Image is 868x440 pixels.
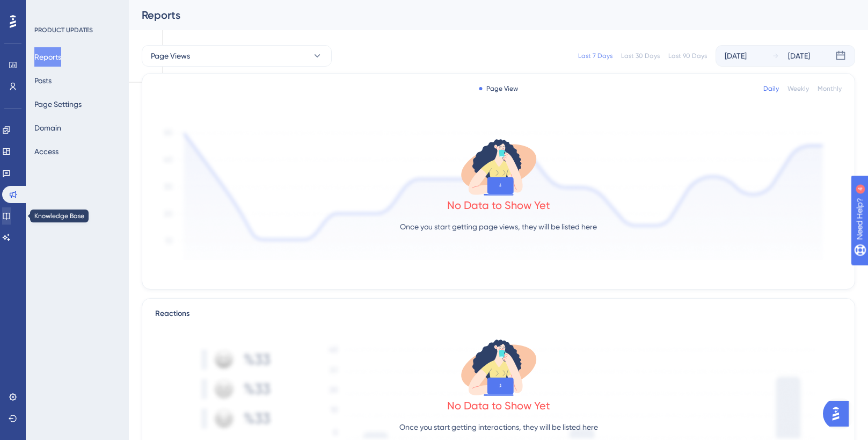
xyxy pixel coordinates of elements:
[151,49,190,62] span: Page Views
[479,84,518,93] div: Page View
[155,307,842,320] div: Reactions
[142,8,828,23] div: Reports
[787,84,809,93] div: Weekly
[818,84,842,93] div: Monthly
[142,45,332,67] button: Page Views
[34,71,52,90] button: Posts
[399,421,598,434] p: Once you start getting interactions, they will be listed here
[34,118,61,138] button: Domain
[668,52,707,60] div: Last 90 Days
[400,220,597,233] p: Once you start getting page views, they will be listed here
[75,5,78,14] div: 4
[823,398,855,430] iframe: UserGuiding AI Assistant Launcher
[34,26,93,34] div: PRODUCT UPDATES
[788,49,810,62] div: [DATE]
[621,52,660,60] div: Last 30 Days
[763,84,779,93] div: Daily
[447,198,550,213] div: No Data to Show Yet
[25,3,67,16] span: Need Help?
[578,52,612,60] div: Last 7 Days
[34,142,59,161] button: Access
[34,95,82,114] button: Page Settings
[447,398,550,413] div: No Data to Show Yet
[725,49,747,62] div: [DATE]
[34,47,61,67] button: Reports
